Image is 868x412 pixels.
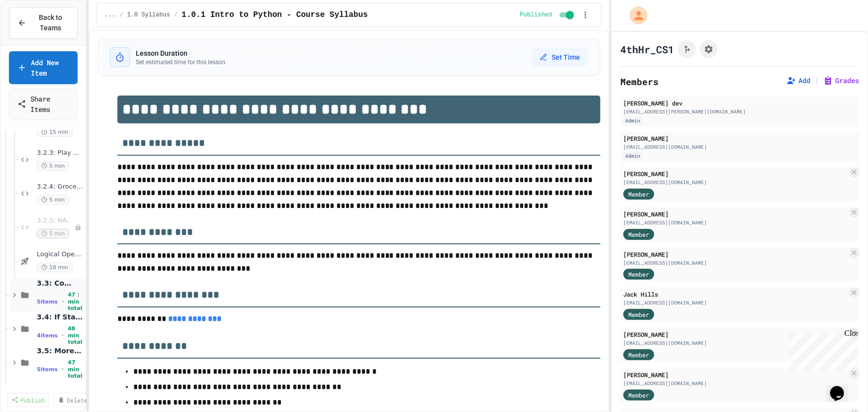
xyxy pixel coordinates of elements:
[37,195,69,205] span: 5 min
[37,366,58,373] span: 5 items
[623,330,847,339] div: [PERSON_NAME]
[105,11,116,19] span: ...
[623,259,847,267] div: [EMAIL_ADDRESS][DOMAIN_NAME]
[628,391,649,400] span: Member
[623,179,847,186] div: [EMAIL_ADDRESS][DOMAIN_NAME]
[623,152,642,160] div: Admin
[37,127,73,137] span: 15 min
[37,149,84,157] span: 3.2.3: Play Basketball
[37,216,75,225] span: 3.2.5: NAND, NOR, XOR
[623,99,856,107] div: [PERSON_NAME] dev
[37,229,69,238] span: 5 min
[68,292,82,311] span: 47 min total
[32,12,69,33] span: Back to Teams
[37,332,58,339] span: 4 items
[53,393,92,407] a: Delete
[628,190,649,199] span: Member
[136,58,225,66] p: Set estimated time for this lesson
[37,384,84,393] span: 3.6: Group Project - Guess your Classmates!
[75,224,82,231] div: Unpublished
[37,183,84,191] span: 3.2.4: Grocery List
[619,4,650,27] div: My Account
[37,279,74,288] span: 3.3: Comparison Operators
[119,11,123,19] span: /
[520,9,576,21] div: Content is published and visible to students
[68,359,84,379] span: 47 min total
[623,219,847,226] div: [EMAIL_ADDRESS][DOMAIN_NAME]
[785,329,858,371] iframe: chat widget
[182,9,368,21] span: 1.0.1 Intro to Python - Course Syllabus
[678,40,696,58] button: Click to see fork details
[532,48,588,66] button: Set Time
[623,116,642,125] div: Admin
[37,299,58,305] span: 5 items
[814,75,819,87] span: |
[623,370,847,379] div: [PERSON_NAME]
[623,290,847,299] div: Jack Hills
[520,11,552,19] span: Published
[37,250,84,259] span: Logical Operators - Quiz
[623,339,847,347] div: [EMAIL_ADDRESS][DOMAIN_NAME]
[7,393,49,407] a: Publish
[62,365,64,373] span: •
[37,263,73,272] span: 18 min
[620,42,674,56] h1: 4thHr_CS1
[9,51,78,84] a: Add New Item
[623,250,847,259] div: [PERSON_NAME]
[127,11,170,19] span: 1.0 Syllabus
[4,4,69,63] div: Chat with us now!Close
[9,7,78,39] button: Back to Teams
[74,290,84,300] button: More options
[37,346,84,355] span: 3.5: More than Two Choices
[628,230,649,239] span: Member
[174,11,178,19] span: /
[628,270,649,279] span: Member
[9,88,78,120] a: Share Items
[62,331,64,339] span: •
[823,76,859,86] button: Grades
[37,312,84,321] span: 3.4: If Statements
[623,380,847,387] div: [EMAIL_ADDRESS][DOMAIN_NAME]
[700,40,718,58] button: Assignment Settings
[623,108,856,115] div: [EMAIL_ADDRESS][PERSON_NAME][DOMAIN_NAME]
[623,134,856,143] div: [PERSON_NAME]
[623,299,847,307] div: [EMAIL_ADDRESS][DOMAIN_NAME]
[623,209,847,218] div: [PERSON_NAME]
[620,75,659,89] h2: Members
[136,48,225,58] h3: Lesson Duration
[623,143,856,151] div: [EMAIL_ADDRESS][DOMAIN_NAME]
[68,325,84,345] span: 48 min total
[786,76,810,86] button: Add
[62,298,64,306] span: •
[623,169,847,178] div: [PERSON_NAME]
[826,372,858,402] iframe: chat widget
[37,161,69,171] span: 5 min
[628,310,649,319] span: Member
[628,350,649,359] span: Member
